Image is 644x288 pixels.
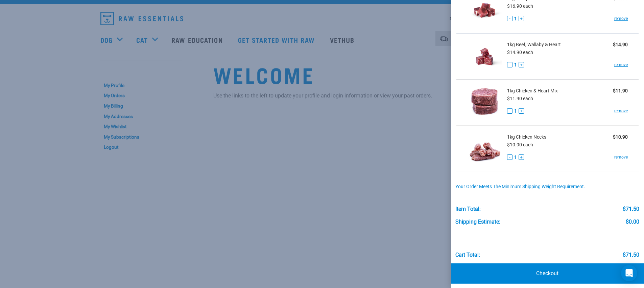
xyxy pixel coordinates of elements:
[614,16,628,22] a: remove
[623,252,639,258] div: $71.50
[613,134,628,140] strong: $10.90
[623,206,639,212] div: $71.50
[519,62,524,67] button: +
[507,16,512,21] button: -
[507,154,512,160] button: -
[507,108,512,114] button: -
[507,87,558,94] span: 1kg Chicken & Heart Mix
[519,108,524,114] button: +
[613,42,628,47] strong: $14.90
[626,219,639,225] div: $0.00
[507,134,546,141] span: 1kg Chicken Necks
[507,62,512,67] button: -
[467,132,502,166] img: Chicken Necks
[514,154,517,161] span: 1
[467,85,502,120] img: Chicken & Heart Mix
[467,39,502,74] img: Beef, Wallaby & Heart
[519,16,524,21] button: +
[455,206,481,212] div: Item Total:
[514,108,517,115] span: 1
[514,15,517,22] span: 1
[519,154,524,160] button: +
[507,50,533,55] span: $14.90 each
[614,154,628,160] a: remove
[614,108,628,114] a: remove
[455,252,480,258] div: Cart total:
[507,142,533,147] span: $10.90 each
[507,41,561,48] span: 1kg Beef, Wallaby & Heart
[455,184,639,190] div: Your order meets the minimum shipping weight requirement.
[507,96,533,101] span: $11.90 each
[621,265,637,281] div: Open Intercom Messenger
[614,62,628,68] a: remove
[613,88,628,93] strong: $11.90
[514,61,517,68] span: 1
[455,219,500,225] div: Shipping Estimate:
[507,3,533,9] span: $16.90 each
